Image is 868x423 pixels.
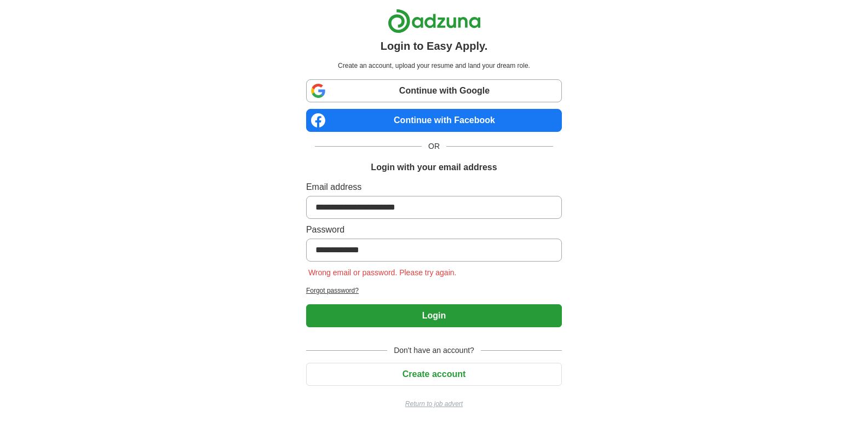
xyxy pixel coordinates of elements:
label: Email address [306,181,562,194]
a: Continue with Google [306,79,562,102]
label: Password [306,223,562,236]
h1: Login to Easy Apply. [381,38,488,54]
h1: Login with your email address [371,161,497,174]
span: Wrong email or password. Please try again. [306,268,459,277]
p: Create an account, upload your resume and land your dream role. [308,61,560,71]
a: Create account [306,369,562,379]
button: Login [306,304,562,327]
span: OR [422,141,446,152]
button: Create account [306,363,562,386]
span: Don't have an account? [387,345,481,356]
a: Forgot password? [306,286,562,295]
a: Continue with Facebook [306,109,562,132]
img: Adzuna logo [388,9,481,33]
a: Return to job advert [306,399,562,409]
